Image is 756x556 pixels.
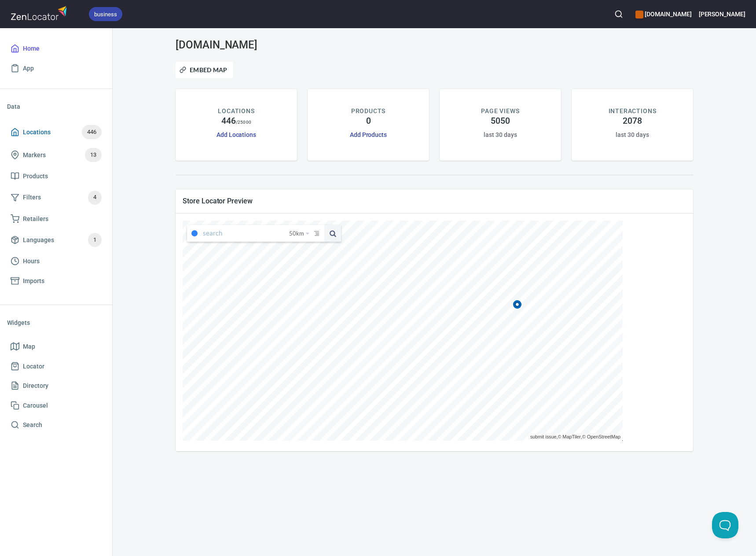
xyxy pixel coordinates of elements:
span: Retailers [23,214,48,225]
a: Directory [7,376,105,396]
span: Locator [23,361,44,372]
a: submit issue [530,432,557,442]
p: PRODUCTS [351,107,386,116]
span: Home [23,43,40,54]
a: Languages1 [7,228,105,251]
input: search [203,225,289,242]
button: color-CE600E [635,11,643,18]
span: Embed Map [181,65,228,75]
a: Add Locations [217,131,256,138]
a: App [7,59,105,78]
span: 13 [85,150,102,160]
a: Filters4 [7,186,105,209]
a: Search [7,415,105,435]
span: Markers [23,150,46,161]
li: Widgets [7,312,105,333]
a: Map [7,337,105,357]
p: / 25000 [236,119,251,125]
a: Locator [7,357,105,376]
span: Map [23,341,35,352]
span: Imports [23,276,44,287]
span: business [89,10,122,19]
a: Locations446 [7,121,105,144]
span: Search [23,420,42,431]
h4: 2078 [623,116,642,126]
button: [PERSON_NAME] [699,4,745,24]
a: Imports [7,271,105,291]
span: Languages [23,235,54,246]
h6: last 30 days [484,130,517,140]
button: Search [609,4,628,24]
a: ZenLocator [622,440,623,441]
span: Products [23,171,48,182]
div: Manage your apps [635,4,691,24]
iframe: Help Scout Beacon - Open [712,512,738,538]
a: Markers13 [7,144,105,166]
span: Filters [23,192,41,203]
span: 50 km [289,225,304,242]
span: Store Locator Preview [183,196,686,206]
h6: last 30 days [616,130,649,140]
h4: 446 [221,116,236,126]
span: Hours [23,256,40,267]
p: INTERACTIONS [609,107,657,116]
p: PAGE VIEWS [481,107,519,116]
a: Retailers [7,209,105,229]
li: Data [7,96,105,117]
span: Directory [23,380,48,391]
a: © OpenStreetMap [582,432,620,442]
span: 4 [88,192,102,203]
div: business [89,7,122,21]
button: Embed Map [176,62,233,78]
span: 446 [82,127,102,137]
span: App [23,63,34,74]
canvas: Map [183,221,623,441]
a: Hours [7,251,105,271]
a: Products [7,166,105,186]
a: Carousel [7,396,105,416]
h4: 0 [366,116,371,126]
h3: [DOMAIN_NAME] [176,39,341,51]
a: © MapTiler [558,432,580,442]
h4: 5050 [491,116,510,126]
span: 1 [88,235,102,245]
span: Carousel [23,400,48,411]
h6: [PERSON_NAME] [699,9,745,19]
div: , , [528,433,623,441]
p: LOCATIONS [218,107,254,116]
a: Home [7,39,105,59]
h6: [DOMAIN_NAME] [635,9,691,19]
a: Add Products [350,131,387,138]
img: zenlocator [11,4,70,22]
span: Locations [23,127,51,138]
